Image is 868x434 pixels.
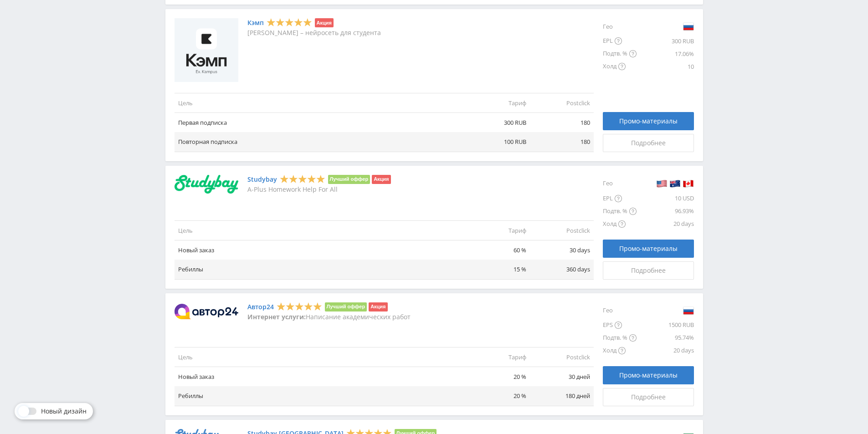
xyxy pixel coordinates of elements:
[372,175,390,184] li: Акция
[175,175,238,194] img: Studybay
[277,301,322,311] div: 5 Stars
[175,260,466,279] td: Ребиллы
[619,372,678,379] span: Промо-материалы
[631,393,666,401] span: Подробнее
[175,347,466,367] td: Цель
[466,113,530,133] td: 300 RUB
[603,112,694,130] a: Промо-материалы
[637,319,694,332] div: 1500 RUB
[530,113,594,133] td: 180
[369,302,387,311] li: Акция
[530,347,594,367] td: Postclick
[175,93,466,113] td: Цель
[175,221,466,240] td: Цель
[530,260,594,279] td: 360 days
[603,240,694,258] a: Промо-материалы
[637,60,694,73] div: 10
[175,113,466,133] td: Первая подписка
[466,386,530,406] td: 20 %
[175,304,238,319] img: Автор24
[280,174,325,184] div: 5 Stars
[631,139,666,147] span: Подробнее
[328,175,370,184] li: Лучший оффер
[466,260,530,279] td: 15 %
[530,221,594,240] td: Postclick
[466,367,530,387] td: 20 %
[247,313,411,321] p: Написание академических работ
[603,35,637,47] div: EPL
[247,176,277,183] a: Studybay
[325,302,367,311] li: Лучший оффер
[637,35,694,47] div: 300 RUB
[530,386,594,406] td: 180 дней
[637,192,694,205] div: 10 USD
[603,192,637,205] div: EPL
[603,47,637,60] div: Подтв. %
[466,221,530,240] td: Тариф
[603,261,694,280] a: Подробнее
[603,332,637,344] div: Подтв. %
[175,240,466,260] td: Новый заказ
[466,347,530,367] td: Тариф
[603,302,637,319] div: Гео
[315,18,334,27] li: Акция
[603,388,694,406] a: Подробнее
[603,18,637,35] div: Гео
[530,240,594,260] td: 30 days
[603,60,637,73] div: Холд
[603,134,694,152] a: Подробнее
[603,205,637,218] div: Подтв. %
[175,132,466,152] td: Повторная подписка
[603,175,637,192] div: Гео
[619,117,678,125] span: Промо-материалы
[247,29,381,36] p: [PERSON_NAME] – нейросеть для студента
[41,408,87,415] span: Новый дизайн
[247,312,306,321] strong: Интернет услуги:
[603,319,637,332] div: EPS
[637,205,694,218] div: 96.93%
[530,93,594,113] td: Postclick
[637,218,694,230] div: 20 days
[603,366,694,384] a: Промо-материалы
[603,344,637,357] div: Холд
[530,367,594,387] td: 30 дней
[175,367,466,387] td: Новый заказ
[619,245,678,252] span: Промо-материалы
[247,186,391,193] p: A-Plus Homework Help For All
[175,386,466,406] td: Ребиллы
[247,19,264,26] a: Кэмп
[247,303,274,311] a: Автор24
[603,218,637,230] div: Холд
[631,267,666,274] span: Подробнее
[267,18,312,27] div: 5 Stars
[466,93,530,113] td: Тариф
[530,132,594,152] td: 180
[637,47,694,60] div: 17.06%
[637,332,694,344] div: 95.74%
[466,132,530,152] td: 100 RUB
[637,344,694,357] div: 20 days
[175,18,238,82] img: Кэмп
[466,240,530,260] td: 60 %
